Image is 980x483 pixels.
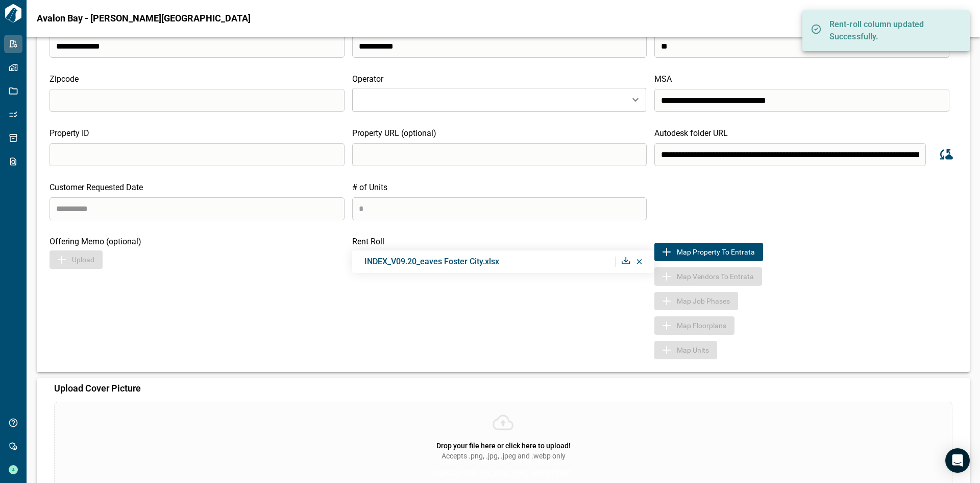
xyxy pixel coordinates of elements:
[654,128,728,138] span: Autodesk folder URL
[50,182,143,192] span: Customer Requested Date
[50,35,345,58] input: search
[352,128,436,138] span: Property URL (optional)
[654,89,949,112] input: search
[50,89,345,112] input: search
[352,237,384,246] span: Rent Roll
[352,143,647,166] input: search
[364,257,499,266] span: INDEX_V09.20_eaves Foster City.xlsx
[654,243,763,261] button: Map to EntrataMap Property to Entrata
[660,246,673,258] img: Map to Entrata
[829,18,952,43] p: Rent-roll column updated Successfully.
[50,237,141,246] span: Offering Memo (optional)
[654,74,672,84] span: MSA
[54,383,141,394] span: Upload Cover Picture
[50,74,79,84] span: Zipcode
[628,93,643,107] button: Open
[37,13,251,24] span: Avalon Bay - [PERSON_NAME][GEOGRAPHIC_DATA]
[435,467,572,479] p: Upload only .jpg .png .jpeg .webp Files*
[352,74,383,84] span: Operator
[50,128,89,138] span: Property ID
[945,448,970,473] div: Open Intercom Messenger
[436,442,571,450] span: Drop your file here or click here to upload!
[654,143,926,166] input: search
[654,35,949,58] input: search
[352,182,387,192] span: # of Units
[50,143,345,166] input: search
[442,451,566,461] span: Accepts .png, .jpg, .jpeg and .webp only
[50,197,345,220] input: search
[352,35,647,58] input: search
[934,143,957,166] button: Sync data from Autodesk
